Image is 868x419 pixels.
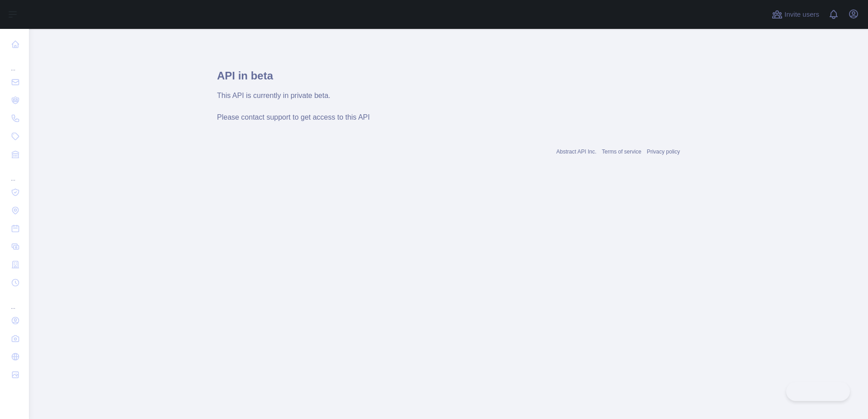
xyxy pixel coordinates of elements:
[784,9,819,20] span: Invite users
[217,69,680,90] h1: API in beta
[217,90,680,101] div: This API is currently in private beta.
[557,149,597,155] a: Abstract API Inc.
[786,382,850,401] iframe: Toggle Customer Support
[7,293,22,311] div: ...
[217,113,370,121] span: Please contact support to get access to this API
[7,164,22,182] div: ...
[602,149,641,155] a: Terms of service
[770,7,821,22] button: Invite users
[7,54,22,72] div: ...
[647,149,680,155] a: Privacy policy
